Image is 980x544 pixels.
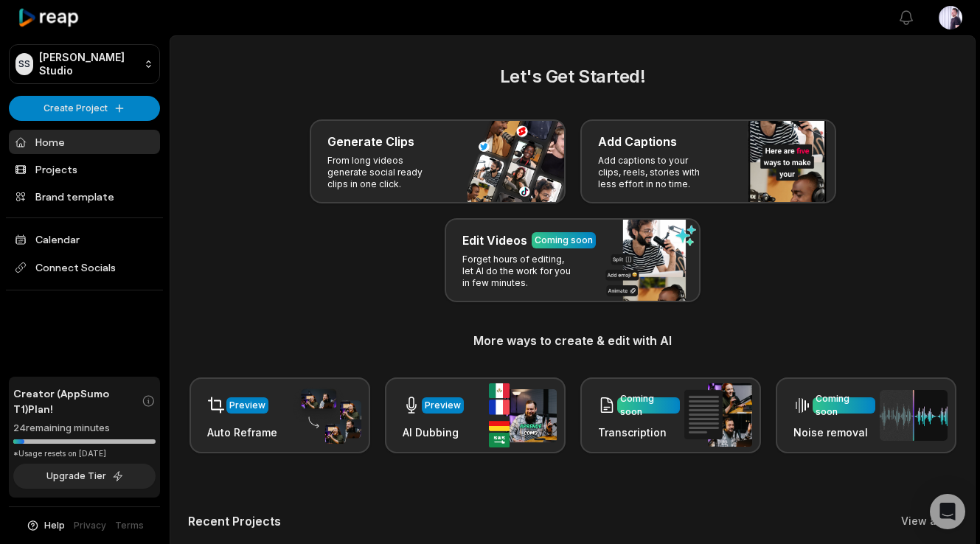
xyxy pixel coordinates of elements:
[188,332,957,349] h3: More ways to create & edit with AI
[620,392,677,419] div: Coming soon
[535,234,593,247] div: Coming soon
[9,157,160,181] a: Projects
[26,519,65,532] button: Help
[13,386,142,416] span: Creator (AppSumo T1) Plan!
[9,130,160,154] a: Home
[880,390,948,441] img: noise_removal.png
[598,133,677,150] h3: Add Captions
[188,63,957,90] h2: Let's Get Started!
[9,227,160,251] a: Calendar
[13,448,156,459] div: *Usage resets on [DATE]
[684,383,752,447] img: transcription.png
[793,425,875,440] h3: Noise removal
[425,399,461,412] div: Preview
[462,231,527,249] h3: Edit Videos
[9,96,160,121] button: Create Project
[13,464,156,489] button: Upgrade Tier
[489,383,557,447] img: ai_dubbing.png
[403,425,464,440] h3: AI Dubbing
[74,519,106,532] a: Privacy
[327,155,442,190] p: From long videos generate social ready clips in one click.
[901,514,942,529] a: View all
[327,133,414,150] h3: Generate Clips
[930,494,965,529] div: Open Intercom Messenger
[13,421,156,436] div: 24 remaining minutes
[9,254,160,281] span: Connect Socials
[462,254,577,289] p: Forget hours of editing, let AI do the work for you in few minutes.
[15,53,33,75] div: SS
[229,399,265,412] div: Preview
[44,519,65,532] span: Help
[188,514,281,529] h2: Recent Projects
[293,387,361,444] img: auto_reframe.png
[39,51,138,77] p: [PERSON_NAME] Studio
[9,184,160,209] a: Brand template
[598,425,680,440] h3: Transcription
[207,425,277,440] h3: Auto Reframe
[816,392,872,419] div: Coming soon
[115,519,144,532] a: Terms
[598,155,712,190] p: Add captions to your clips, reels, stories with less effort in no time.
